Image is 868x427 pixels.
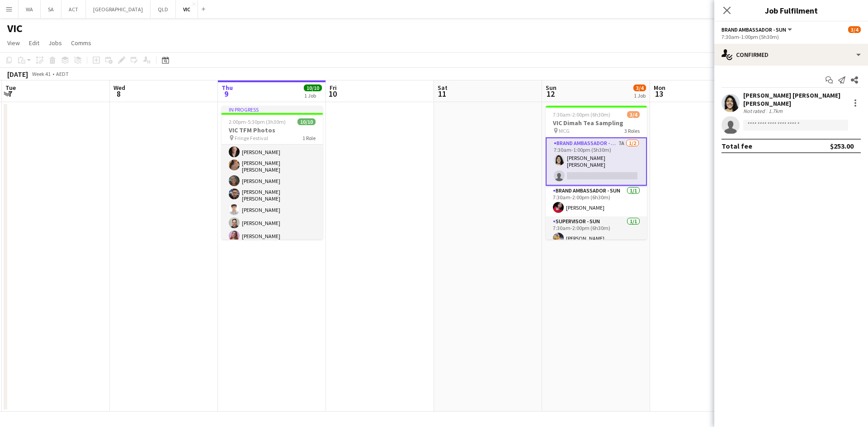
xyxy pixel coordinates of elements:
[559,127,570,134] span: MCG
[222,106,323,239] app-job-card: In progress2:00pm-5:30pm (3h30m)10/10VIC TFM Photos Fringe Festival1 Role[PERSON_NAME][PERSON_NAM...
[743,91,846,108] div: [PERSON_NAME] [PERSON_NAME] [PERSON_NAME]
[767,108,784,114] div: 1.7km
[722,141,752,150] div: Total fee
[634,92,646,99] div: 1 Job
[19,0,41,18] button: WA
[220,89,233,99] span: 9
[633,84,646,91] span: 3/4
[722,33,861,40] div: 7:30am-1:00pm (5h30m)
[544,89,557,99] span: 12
[151,0,176,18] button: QLD
[29,39,39,47] span: Edit
[624,127,640,134] span: 3 Roles
[553,111,610,118] span: 7:30am-2:00pm (6h30m)
[7,22,23,35] h1: VIC
[302,135,316,141] span: 1 Role
[67,37,95,49] a: Comms
[330,84,337,92] span: Fri
[436,89,448,99] span: 11
[86,0,151,18] button: [GEOGRAPHIC_DATA]
[654,84,665,92] span: Mon
[30,70,52,77] span: Week 41
[235,135,268,141] span: Fringe Festival
[56,70,69,77] div: AEDT
[229,118,286,125] span: 2:00pm-5:30pm (3h30m)
[45,37,66,49] a: Jobs
[546,186,647,216] app-card-role: Brand Ambassador - SUN1/17:30am-2:00pm (6h30m)[PERSON_NAME]
[176,0,198,18] button: VIC
[743,108,767,114] div: Not rated
[222,126,323,134] h3: VIC TFM Photos
[546,84,557,92] span: Sun
[222,84,233,92] span: Thu
[61,0,86,18] button: ACT
[113,84,125,92] span: Wed
[546,216,647,247] app-card-role: Supervisor - SUN1/17:30am-2:00pm (6h30m)[PERSON_NAME]
[546,106,647,239] app-job-card: 7:30am-2:00pm (6h30m)3/4VIC Dimah Tea Sampling MCG3 RolesBrand Ambassador - SUN7A1/27:30am-1:00pm...
[25,37,43,49] a: Edit
[830,141,854,150] div: $253.00
[304,84,322,91] span: 10/10
[652,89,665,99] span: 13
[297,118,316,125] span: 10/10
[304,92,321,99] div: 1 Job
[71,39,91,47] span: Comms
[7,70,28,79] div: [DATE]
[41,0,61,18] button: SA
[48,39,62,47] span: Jobs
[328,89,337,99] span: 10
[222,106,323,113] div: In progress
[4,37,24,49] a: View
[627,111,640,118] span: 3/4
[222,91,323,245] app-card-role: [PERSON_NAME][PERSON_NAME][PERSON_NAME][PERSON_NAME][PERSON_NAME] [PERSON_NAME][PERSON_NAME][PERS...
[714,5,868,16] h3: Job Fulfilment
[546,137,647,186] app-card-role: Brand Ambassador - SUN7A1/27:30am-1:00pm (5h30m)[PERSON_NAME] [PERSON_NAME] [PERSON_NAME]
[438,84,448,92] span: Sat
[722,26,793,33] button: Brand Ambassador - SUN
[546,119,647,127] h3: VIC Dimah Tea Sampling
[714,44,868,66] div: Confirmed
[722,26,786,33] span: Brand Ambassador - SUN
[7,39,20,47] span: View
[5,84,16,92] span: Tue
[848,26,861,33] span: 3/4
[112,89,125,99] span: 8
